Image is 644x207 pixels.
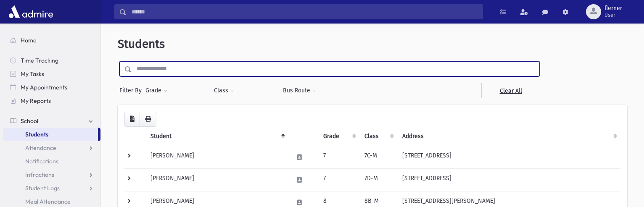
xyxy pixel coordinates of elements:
span: Time Tracking [21,57,58,64]
span: Meal Attendance [25,198,71,205]
th: Grade: activate to sort column ascending [318,127,359,146]
span: Infractions [25,171,54,178]
a: Clear All [481,83,540,98]
a: School [3,114,100,128]
a: My Reports [3,94,100,107]
th: Student: activate to sort column descending [145,127,288,146]
a: Infractions [3,168,100,181]
td: [PERSON_NAME] [145,146,288,168]
img: AdmirePro [7,3,55,20]
a: Student Logs [3,181,100,195]
a: My Tasks [3,67,100,81]
td: 7C-M [359,146,397,168]
a: Students [3,128,98,141]
td: 7 [318,168,359,191]
td: [STREET_ADDRESS] [397,168,620,191]
a: My Appointments [3,81,100,94]
a: Notifications [3,155,100,168]
span: Student Logs [25,184,60,192]
th: Class: activate to sort column ascending [359,127,397,146]
span: My Appointments [21,84,67,91]
span: Notifications [25,157,58,165]
td: [STREET_ADDRESS] [397,146,620,168]
td: 7D-M [359,168,397,191]
button: Class [214,83,235,98]
span: My Reports [21,97,51,105]
td: 7 [318,146,359,168]
button: Bus Route [282,83,317,98]
a: Time Tracking [3,54,100,67]
span: Home [21,37,37,44]
td: [PERSON_NAME] [145,168,288,191]
button: Print [140,112,156,127]
a: Home [3,34,100,47]
button: CSV [124,112,140,127]
span: flerner [604,5,622,12]
th: Address: activate to sort column ascending [397,127,620,146]
input: Search [127,4,483,19]
span: Students [25,131,48,138]
span: My Tasks [21,70,44,78]
span: School [21,117,38,125]
a: Attendance [3,141,100,155]
span: User [604,12,622,18]
span: Attendance [25,144,56,152]
button: Grade [145,83,168,98]
span: Filter By [119,86,145,95]
span: Students [118,37,165,51]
